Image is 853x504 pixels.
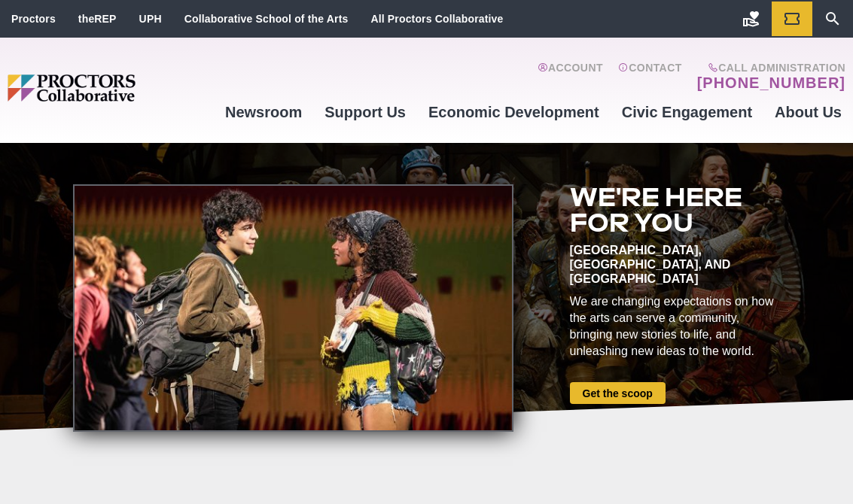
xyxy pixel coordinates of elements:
a: About Us [763,92,853,132]
div: [GEOGRAPHIC_DATA], [GEOGRAPHIC_DATA], and [GEOGRAPHIC_DATA] [570,243,781,286]
div: We are changing expectations on how the arts can serve a community, bringing new stories to life,... [570,293,781,360]
a: theREP [78,13,117,25]
a: Support Us [313,92,417,132]
a: Account [538,62,603,92]
h2: We're here for you [570,184,781,235]
a: Proctors [11,13,56,25]
a: [PHONE_NUMBER] [697,74,845,92]
a: UPH [139,13,162,25]
a: Civic Engagement [611,92,763,132]
a: Economic Development [417,92,611,132]
span: Call Administration [693,62,845,74]
a: All Proctors Collaborative [370,13,503,25]
a: Get the scoop [570,382,666,404]
a: Contact [618,62,682,92]
a: Search [812,2,853,36]
a: Collaborative School of the Arts [184,13,349,25]
a: Newsroom [214,92,313,132]
img: Proctors logo [8,74,214,102]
